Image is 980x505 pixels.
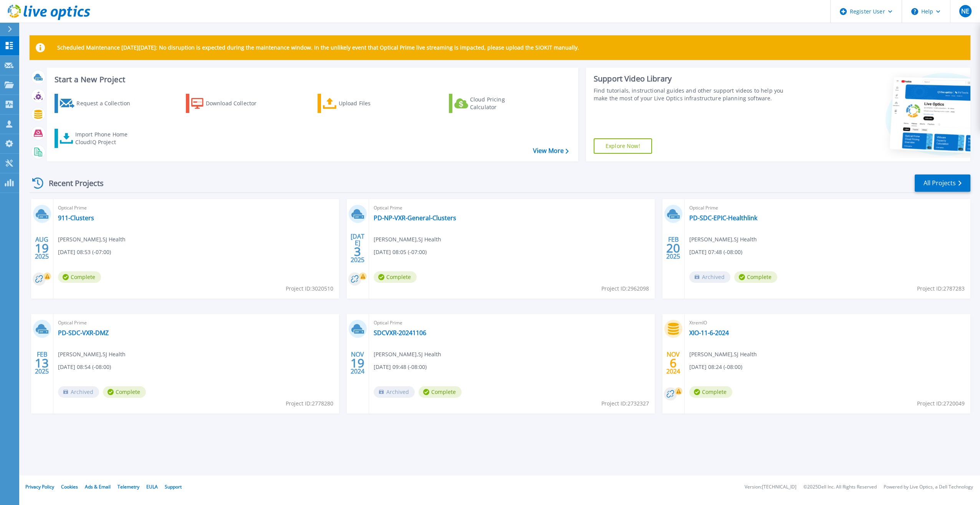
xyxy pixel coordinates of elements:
[286,284,333,293] span: Project ID: 3020510
[419,386,462,398] span: Complete
[350,234,365,262] div: [DATE] 2025
[58,271,101,283] span: Complete
[374,214,456,222] a: PD-NP-VXR-General-Clusters
[884,485,973,490] li: Powered by Live Optics, a Dell Technology
[58,329,109,337] a: PD-SDC-VXR-DMZ
[58,214,94,222] a: 911-Clusters
[61,483,78,490] a: Cookies
[75,131,135,146] div: Import Phone Home CloudIQ Project
[961,8,969,14] span: NE
[601,284,649,293] span: Project ID: 2962098
[917,284,965,293] span: Project ID: 2787283
[670,360,677,366] span: 6
[146,483,158,490] a: EULA
[689,350,757,359] span: [PERSON_NAME] , SJ Health
[103,386,146,398] span: Complete
[689,204,966,212] span: Optical Prime
[689,235,757,244] span: [PERSON_NAME] , SJ Health
[915,174,970,192] a: All Projects
[689,363,742,371] span: [DATE] 08:24 (-08:00)
[35,245,49,251] span: 19
[374,350,441,359] span: [PERSON_NAME] , SJ Health
[601,399,649,408] span: Project ID: 2732327
[666,245,680,251] span: 20
[55,94,140,113] a: Request a Collection
[339,96,400,111] div: Upload Files
[689,319,966,327] span: XtremIO
[689,248,742,256] span: [DATE] 07:48 (-08:00)
[165,483,182,490] a: Support
[374,235,441,244] span: [PERSON_NAME] , SJ Health
[35,234,49,262] div: AUG 2025
[25,483,54,490] a: Privacy Policy
[35,349,49,377] div: FEB 2025
[351,360,364,366] span: 19
[55,75,568,84] h3: Start a New Project
[594,87,792,102] div: Find tutorials, instructional guides and other support videos to help you make the most of your L...
[186,94,271,113] a: Download Collector
[35,360,49,366] span: 13
[118,483,139,490] a: Telemetry
[76,96,138,111] div: Request a Collection
[594,138,652,154] a: Explore Now!
[58,319,334,327] span: Optical Prime
[374,271,417,283] span: Complete
[85,483,111,490] a: Ads & Email
[734,271,777,283] span: Complete
[58,248,111,256] span: [DATE] 08:53 (-07:00)
[350,349,365,377] div: NOV 2024
[745,485,796,490] li: Version: [TECHNICAL_ID]
[533,147,569,154] a: View More
[666,349,680,377] div: NOV 2024
[58,386,99,398] span: Archived
[374,204,650,212] span: Optical Prime
[206,96,267,111] div: Download Collector
[374,319,650,327] span: Optical Prime
[689,386,732,398] span: Complete
[689,271,730,283] span: Archived
[803,485,877,490] li: © 2025 Dell Inc. All Rights Reserved
[318,94,403,113] a: Upload Files
[374,363,427,371] span: [DATE] 09:48 (-08:00)
[689,329,729,337] a: XIO-11-6-2024
[58,235,126,244] span: [PERSON_NAME] , SJ Health
[374,329,426,337] a: SDCVXR-20241106
[30,174,114,193] div: Recent Projects
[58,350,126,359] span: [PERSON_NAME] , SJ Health
[58,204,334,212] span: Optical Prime
[917,399,965,408] span: Project ID: 2720049
[354,248,361,255] span: 3
[57,45,579,51] p: Scheduled Maintenance [DATE][DATE]: No disruption is expected during the maintenance window. In t...
[689,214,757,222] a: PD-SDC-EPIC-Healthlink
[470,96,531,111] div: Cloud Pricing Calculator
[594,74,792,84] div: Support Video Library
[666,234,680,262] div: FEB 2025
[286,399,333,408] span: Project ID: 2778280
[374,248,427,256] span: [DATE] 08:05 (-07:00)
[58,363,111,371] span: [DATE] 08:54 (-08:00)
[374,386,415,398] span: Archived
[449,94,535,113] a: Cloud Pricing Calculator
